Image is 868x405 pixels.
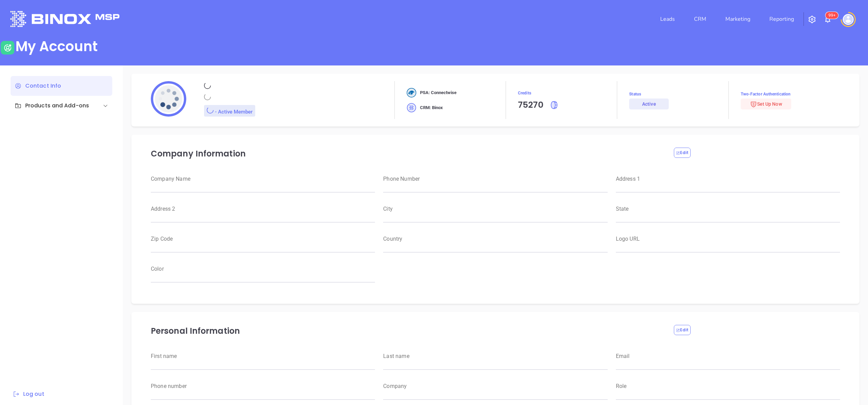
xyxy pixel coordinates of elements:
[15,38,98,55] div: My Account
[616,182,840,193] input: weight
[824,15,832,24] img: iconNotification
[151,325,666,337] p: Personal Information
[674,148,691,158] button: Edit
[518,99,544,111] div: 75270
[674,325,691,335] button: Edit
[10,11,119,27] img: logo
[204,105,255,117] div: - Active Member
[15,102,89,110] div: Products and Add-ons
[11,96,112,116] div: Products and Add-ons
[407,103,416,112] img: crm
[151,176,375,182] label: Company Name
[407,88,457,97] div: PSA: Connectwise
[151,359,375,370] input: weight
[383,206,607,212] label: City
[151,389,375,400] input: weight
[383,359,607,370] input: weight
[383,384,607,389] label: Company
[1,41,14,55] img: user
[616,384,840,389] label: Role
[616,354,840,359] label: Email
[151,206,375,212] label: Address 2
[151,182,375,193] input: weight
[767,12,797,26] a: Reporting
[383,389,607,400] input: weight
[518,89,617,97] span: Credits
[151,242,375,253] input: weight
[616,359,840,370] input: weight
[151,148,666,160] p: Company Information
[407,88,416,97] img: crm
[808,15,816,24] img: iconSetting
[383,176,607,182] label: Phone Number
[151,384,375,389] label: Phone number
[11,76,112,96] div: Contact Info
[11,390,46,399] button: Log out
[383,354,607,359] label: Last name
[629,91,728,97] span: Status
[616,236,840,242] label: Logo URL
[151,81,186,117] img: profile
[383,236,607,242] label: Country
[383,242,607,253] input: weight
[151,354,375,359] label: First name
[151,272,375,283] input: weight
[616,212,840,223] input: weight
[691,12,709,26] a: CRM
[741,91,840,97] span: Two-Factor Authentication
[383,212,607,223] input: weight
[616,242,840,253] input: weight
[843,14,854,25] img: user
[826,12,838,19] sup: 101
[383,182,607,193] input: weight
[151,212,375,223] input: weight
[642,99,656,109] div: Active
[151,236,375,242] label: Zip Code
[657,12,678,26] a: Leads
[750,101,782,107] span: Set Up Now
[407,103,443,112] div: CRM: Binox
[616,206,840,212] label: State
[723,12,753,26] a: Marketing
[616,176,840,182] label: Address 1
[616,389,840,400] input: weight
[151,266,375,272] label: Color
